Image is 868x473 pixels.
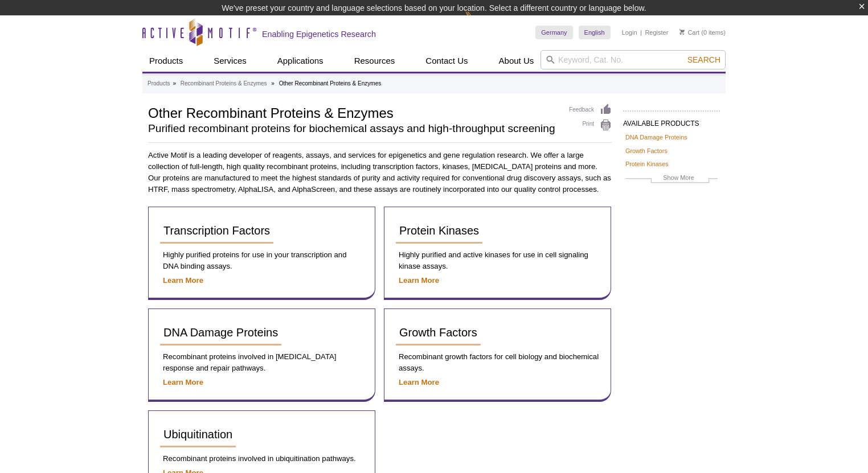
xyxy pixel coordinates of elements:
[163,378,203,386] a: Learn More
[625,172,718,186] a: Show More
[271,50,330,72] a: Applications
[160,219,273,244] a: Transcription Factors
[396,320,481,346] a: Growth Factors
[622,28,637,36] a: Login
[148,79,170,89] a: Products
[160,453,363,464] p: Recombinant proteins involved in ubiquitination pathways.
[399,378,439,386] a: Learn More
[625,159,669,169] a: Protein Kinases
[399,276,439,285] a: Learn More
[396,219,482,244] a: Protein Kinases
[160,249,363,272] p: Highly purified proteins for use in your transcription and DNA binding assays.
[535,26,572,39] a: Germany
[625,132,687,142] a: DNA Damage Proteins
[679,29,685,35] img: Your Cart
[207,50,253,72] a: Services
[163,428,232,441] span: Ubiquitination
[419,50,474,72] a: Contact Us
[684,55,724,65] button: Search
[579,26,611,39] a: English
[160,320,281,346] a: DNA Damage Proteins
[492,50,541,72] a: About Us
[645,28,668,36] a: Register
[541,50,726,69] input: Keyword, Cat. No.
[640,26,642,39] li: |
[279,80,382,87] li: Other Recombinant Proteins & Enzymes
[181,79,267,89] a: Recombinant Proteins & Enzymes
[347,50,402,72] a: Resources
[163,224,270,237] span: Transcription Factors
[148,104,558,121] h1: Other Recombinant Proteins & Enzymes
[465,9,495,35] img: Change Here
[679,28,699,36] a: Cart
[148,150,612,195] p: Active Motif is a leading developer of reagents, assays, and services for epigenetics and gene re...
[679,26,726,39] li: (0 items)
[569,104,612,116] a: Feedback
[569,119,612,131] a: Print
[160,351,363,374] p: Recombinant proteins involved in [MEDICAL_DATA] response and repair pathways.
[623,110,720,131] h2: AVAILABLE PRODUCTS
[396,351,599,374] p: Recombinant growth factors for cell biology and biochemical assays.
[148,124,558,134] h2: Purified recombinant proteins for biochemical assays and high-throughput screening
[396,249,599,272] p: Highly purified and active kinases for use in cell signaling kinase assays.
[173,80,176,87] li: »
[625,146,668,156] a: Growth Factors
[271,80,275,87] li: »
[399,224,479,237] span: Protein Kinases
[163,276,203,285] a: Learn More
[163,326,278,339] span: DNA Damage Proteins
[262,29,376,39] h2: Enabling Epigenetics Research
[160,422,236,447] a: Ubiquitination
[687,55,720,64] span: Search
[142,50,190,72] a: Products
[399,326,477,339] span: Growth Factors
